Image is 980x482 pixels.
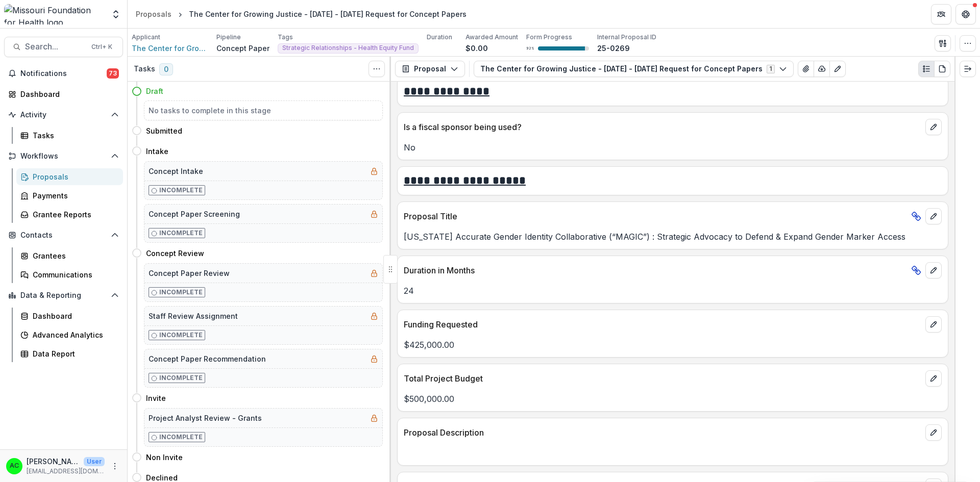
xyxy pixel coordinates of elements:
div: Tasks [33,130,115,141]
span: 0 [159,63,173,75]
button: Open Contacts [4,227,123,243]
p: Proposal Title [404,210,907,222]
button: edit [925,424,942,441]
a: Tasks [16,127,123,144]
a: Grantees [16,247,123,264]
div: Proposals [33,171,115,182]
p: Incomplete [159,229,203,238]
span: 73 [107,68,119,79]
h5: Staff Review Assignment [149,311,238,321]
button: Notifications73 [4,65,123,82]
h5: Concept Paper Review [149,268,230,278]
p: No [404,141,942,154]
span: Data & Reporting [20,291,107,300]
p: Incomplete [159,186,203,195]
nav: breadcrumb [132,7,471,21]
p: Funding Requested [404,318,921,331]
button: The Center for Growing Justice - [DATE] - [DATE] Request for Concept Papers1 [474,61,794,77]
p: $0.00 [465,43,488,54]
h5: No tasks to complete in this stage [149,105,378,116]
div: Ctrl + K [89,41,114,53]
button: Open Workflows [4,148,123,164]
p: Total Project Budget [404,372,921,385]
h4: Non Invite [146,452,183,463]
a: The Center for Growing Justice [132,43,208,54]
span: Strategic Relationships - Health Equity Fund [282,44,414,52]
button: edit [925,208,942,224]
button: Plaintext view [918,61,935,77]
h5: Concept Intake [149,166,203,176]
p: Incomplete [159,373,203,383]
h4: Invite [146,393,166,403]
div: Dashboard [33,311,115,321]
div: Alyssa Curran [10,463,19,469]
p: Awarded Amount [465,33,518,42]
a: Advanced Analytics [16,326,123,343]
span: Search... [25,42,85,52]
a: Grantee Reports [16,206,123,223]
p: Is a fiscal sponsor being used? [404,121,921,133]
div: The Center for Growing Justice - [DATE] - [DATE] Request for Concept Papers [189,9,467,19]
button: Open Data & Reporting [4,287,123,303]
p: Applicant [132,33,160,42]
p: Duration in Months [404,264,907,276]
button: edit [925,119,942,135]
div: Communications [33,269,115,280]
button: Search... [4,37,123,57]
span: Workflows [20,152,107,161]
button: Edit as form [829,61,846,77]
img: Missouri Foundation for Health logo [4,4,105,24]
p: Incomplete [159,288,203,297]
p: 25-0269 [597,43,630,54]
a: Dashboard [16,308,123,324]
span: Activity [20,111,107,119]
p: User [84,457,105,466]
a: Payments [16,187,123,204]
div: Grantees [33,250,115,261]
h5: Concept Paper Screening [149,209,240,219]
button: Open entity switcher [109,4,123,24]
button: Expand right [960,61,976,77]
p: $425,000.00 [404,339,942,351]
h5: Concept Paper Recommendation [149,353,266,364]
a: Data Report [16,345,123,362]
p: [EMAIL_ADDRESS][DOMAIN_NAME] [27,467,105,476]
button: Open Activity [4,107,123,123]
h4: Concept Review [146,248,204,259]
p: [PERSON_NAME] [27,456,80,467]
button: Get Help [955,4,976,24]
p: Incomplete [159,433,203,442]
button: Toggle View Cancelled Tasks [369,61,385,77]
button: More [109,460,121,472]
button: PDF view [934,61,950,77]
a: Communications [16,266,123,283]
p: Duration [427,33,452,42]
a: Proposals [132,7,176,21]
p: Tags [278,33,293,42]
p: $500,000.00 [404,393,942,405]
p: Internal Proposal ID [597,33,656,42]
button: Partners [931,4,951,24]
h4: Submitted [146,125,182,136]
div: Grantee Reports [33,209,115,220]
p: Proposal Description [404,426,921,439]
button: edit [925,262,942,278]
span: Notifications [20,69,107,78]
div: Proposals [136,9,171,19]
p: Incomplete [159,331,203,340]
h5: Project Analyst Review - Grants [149,413,262,423]
h4: Draft [146,86,163,96]
p: Concept Paper [216,43,269,54]
p: Pipeline [216,33,241,42]
div: Data Report [33,348,115,359]
div: Advanced Analytics [33,329,115,340]
span: Contacts [20,231,107,240]
button: edit [925,370,942,387]
div: Dashboard [20,89,115,99]
p: Form Progress [526,33,572,42]
h3: Tasks [134,65,155,73]
a: Proposals [16,168,123,185]
p: 24 [404,285,942,297]
button: Proposal [395,61,465,77]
